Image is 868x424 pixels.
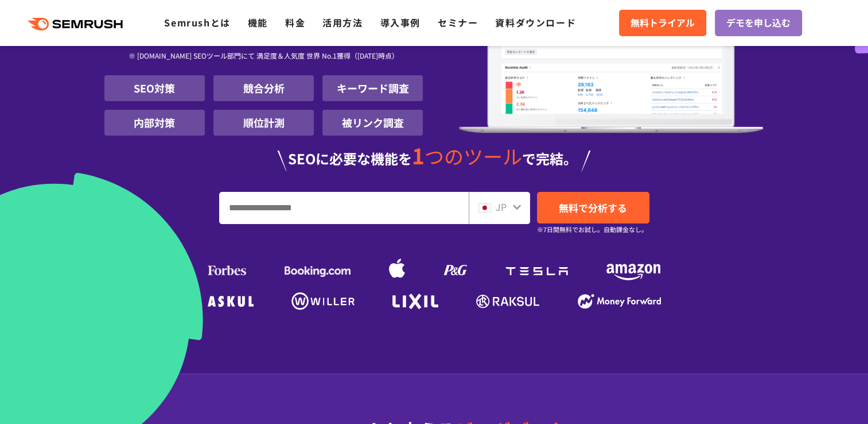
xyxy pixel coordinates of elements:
[559,201,627,215] span: 無料で分析する
[522,148,577,168] span: で完結。
[537,192,649,223] a: 無料で分析する
[412,140,425,171] span: 1
[380,16,421,29] a: 導入事例
[619,10,706,36] a: 無料トライアル
[322,110,423,136] li: 被リンク調査
[425,142,522,170] span: つのツール
[104,38,423,75] div: ※ [DOMAIN_NAME] SEOツール部門にて 満足度＆人気度 世界 No.1獲得（[DATE]時点）
[322,16,363,29] a: 活用方法
[496,200,507,214] span: JP
[213,110,314,136] li: 順位計測
[220,192,468,223] input: URL、キーワードを入力してください
[164,16,230,29] a: Semrushとは
[438,16,478,29] a: セミナー
[537,224,648,235] small: ※7日間無料でお試し。自動課金なし。
[104,75,205,101] li: SEO対策
[104,145,764,171] div: SEOに必要な機能を
[726,16,791,30] span: デモを申し込む
[322,75,423,101] li: キーワード調査
[213,75,314,101] li: 競合分析
[495,16,576,29] a: 資料ダウンロード
[715,10,802,36] a: デモを申し込む
[630,16,695,30] span: 無料トライアル
[285,16,305,29] a: 料金
[104,110,205,136] li: 内部対策
[248,16,268,29] a: 機能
